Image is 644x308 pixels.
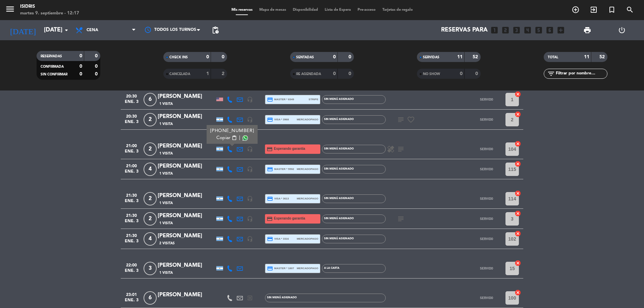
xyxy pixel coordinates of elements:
[123,199,140,206] span: ene. 3
[123,92,140,100] span: 20:30
[123,191,140,199] span: 21:30
[515,140,521,147] i: cancel
[296,56,314,59] span: SENTADAS
[556,26,565,35] i: add_box
[247,216,253,222] i: headset_mic
[470,192,503,205] button: SERVIDO
[20,10,79,17] div: martes 9. septiembre - 12:17
[158,112,215,121] div: [PERSON_NAME]
[123,141,140,149] span: 21:00
[274,146,305,151] span: Esperando garantía
[267,236,273,242] i: credit_card
[5,4,15,16] button: menu
[324,147,354,150] span: Sin menú asignado
[123,239,140,247] span: ene. 3
[159,200,173,206] span: 1 Visita
[397,116,405,124] i: subject
[5,23,41,38] i: [DATE]
[267,97,273,103] i: credit_card
[159,241,175,246] span: 2 Visitas
[267,117,273,123] i: credit_card
[158,211,215,220] div: [PERSON_NAME]
[232,135,237,140] span: content_paste
[515,111,521,118] i: cancel
[123,261,140,268] span: 22:00
[584,55,589,59] strong: 11
[324,98,354,101] span: Sin menú asignado
[247,166,253,172] i: headset_mic
[123,169,140,177] span: ene. 3
[480,118,493,121] span: SERVIDO
[267,236,289,242] span: visa * 3316
[267,216,273,222] i: credit_card
[267,265,273,271] i: credit_card
[267,117,289,123] span: visa * 3968
[480,266,493,270] span: SERVIDO
[572,6,580,14] i: add_circle_outline
[79,72,82,76] strong: 0
[274,216,305,221] span: Esperando garantía
[470,262,503,275] button: SERVIDO
[267,97,294,103] span: master * 8349
[297,196,318,201] span: mercadopago
[144,232,157,246] span: 4
[590,6,598,14] i: exit_to_app
[228,8,256,12] span: Mis reservas
[210,127,254,134] div: [PHONE_NUMBER]
[324,217,354,220] span: Sin menú asignado
[216,134,237,141] button: Copiarcontent_paste
[545,26,554,35] i: looks_6
[123,162,140,169] span: 21:00
[333,55,336,59] strong: 0
[321,8,354,12] span: Lista de Espera
[144,262,157,275] span: 3
[457,55,463,59] strong: 11
[470,93,503,106] button: SERVIDO
[515,260,521,266] i: cancel
[247,236,253,242] i: headset_mic
[267,166,294,172] span: master * 5592
[480,167,493,171] span: SERVIDO
[515,91,521,98] i: cancel
[515,230,521,237] i: cancel
[159,270,173,275] span: 1 Visita
[216,134,230,141] span: Copiar
[324,237,354,240] span: Sin menú asignado
[324,197,354,200] span: Sin menú asignado
[297,266,318,270] span: mercadopago
[534,26,543,35] i: looks_5
[423,56,439,59] span: SERVIDAS
[95,54,99,58] strong: 0
[555,70,607,77] input: Filtrar por nombre...
[480,147,493,151] span: SERVIDO
[211,26,219,34] span: pending_actions
[239,134,240,141] span: |
[387,145,395,153] i: healing
[348,71,353,76] strong: 0
[41,73,67,76] span: SIN CONFIRMAR
[583,26,591,34] span: print
[158,162,215,171] div: [PERSON_NAME]
[441,27,488,34] span: Reservas para
[256,8,289,12] span: Mapa de mesas
[324,168,354,170] span: Sin menú asignado
[41,65,64,68] span: CONFIRMADA
[470,212,503,226] button: SERVIDO
[79,64,82,69] strong: 0
[158,92,215,101] div: [PERSON_NAME]
[206,71,209,76] strong: 1
[123,120,140,127] span: ene. 3
[222,55,226,59] strong: 0
[480,197,493,200] span: SERVIDO
[547,70,555,78] i: filter_list
[144,163,157,176] span: 4
[158,142,215,150] div: [PERSON_NAME]
[626,6,634,14] i: search
[87,28,98,33] span: Cena
[159,101,173,107] span: 1 Visita
[144,291,157,305] span: 6
[470,291,503,305] button: SERVIDO
[604,20,639,40] div: LOG OUT
[515,161,521,167] i: cancel
[123,268,140,276] span: ene. 3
